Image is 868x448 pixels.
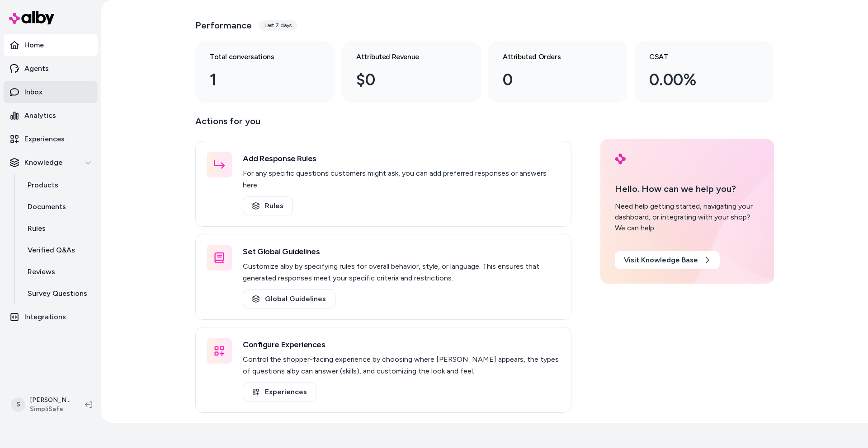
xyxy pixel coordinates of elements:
a: Rules [243,196,293,215]
p: Products [28,180,58,191]
a: Verified Q&As [19,239,98,261]
p: Home [24,40,44,51]
h3: Configure Experiences [243,338,560,351]
a: Analytics [4,105,98,126]
a: Experiences [4,128,98,150]
p: Survey Questions [28,288,87,299]
p: Inbox [24,87,42,98]
p: Control the shopper-facing experience by choosing where [PERSON_NAME] appears, the types of quest... [243,354,560,377]
a: Agents [4,58,98,79]
h3: Attributed Orders [503,51,599,62]
p: Integrations [24,312,66,322]
p: Rules [28,223,46,234]
a: Home [4,34,98,56]
button: Knowledge [4,152,98,173]
p: Documents [28,201,66,212]
h3: Add Response Rules [243,152,560,165]
a: Visit Knowledge Base [615,251,720,269]
button: S[PERSON_NAME]SimpliSafe [5,390,78,419]
a: Inbox [4,81,98,103]
p: For any specific questions customers might ask, you can add preferred responses or answers here. [243,168,560,191]
a: Integrations [4,306,98,328]
p: Customize alby by specifying rules for overall behavior, style, or language. This ensures that ge... [243,261,560,284]
a: Total conversations 1 [195,41,335,103]
p: Actions for you [195,114,571,135]
img: alby Logo [9,11,54,24]
div: 0 [503,68,599,92]
img: alby Logo [615,154,626,164]
a: Survey Questions [19,283,98,304]
p: Reviews [28,266,55,277]
a: Documents [19,196,98,218]
h3: Total conversations [210,51,306,62]
div: $0 [356,68,452,92]
div: 1 [210,68,306,92]
a: Attributed Orders 0 [488,41,627,103]
span: S [11,397,25,412]
a: Global Guidelines [243,289,335,308]
p: Verified Q&As [28,245,75,256]
a: Reviews [19,261,98,283]
p: Analytics [24,110,56,121]
p: [PERSON_NAME] [30,396,71,405]
a: Experiences [243,383,316,401]
h3: Performance [195,19,252,32]
a: Products [19,174,98,196]
p: Agents [24,63,49,74]
h3: CSAT [649,51,745,62]
a: CSAT 0.00% [635,41,774,103]
h3: Set Global Guidelines [243,245,560,258]
p: Hello. How can we help you? [615,182,759,196]
a: Attributed Revenue $0 [342,41,481,103]
h3: Attributed Revenue [356,51,452,62]
div: 0.00% [649,68,745,92]
p: Knowledge [24,157,62,168]
p: Experiences [24,134,65,145]
span: SimpliSafe [30,405,71,414]
div: Need help getting started, navigating your dashboard, or integrating with your shop? We can help. [615,201,759,233]
a: Rules [19,218,98,239]
div: Last 7 days [259,20,297,31]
